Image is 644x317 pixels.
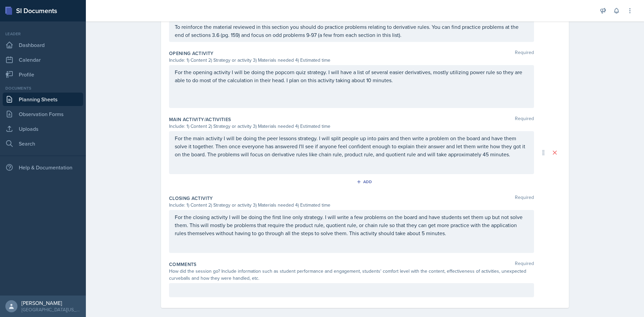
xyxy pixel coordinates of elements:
span: Required [515,195,534,202]
span: Required [515,261,534,268]
a: Uploads [3,122,83,136]
div: Add [358,179,372,184]
button: Add [354,177,376,187]
label: Comments [169,261,197,268]
div: Include: 1) Content 2) Strategy or activity 3) Materials needed 4) Estimated time [169,123,534,130]
div: [PERSON_NAME] [21,300,80,306]
div: Include: 1) Content 2) Strategy or activity 3) Materials needed 4) Estimated time [169,57,534,64]
div: How did the session go? Include information such as student performance and engagement, students'... [169,268,534,282]
div: Documents [3,85,83,91]
a: Search [3,137,83,150]
label: Closing Activity [169,195,213,202]
a: Planning Sheets [3,93,83,106]
label: Main Activity/Activities [169,116,231,123]
label: Opening Activity [169,50,214,57]
p: For the opening activity I will be doing the popcorn quiz strategy. I will have a list of several... [175,68,528,84]
a: Dashboard [3,38,83,52]
div: Leader [3,31,83,37]
div: Help & Documentation [3,161,83,174]
a: Profile [3,68,83,81]
div: [GEOGRAPHIC_DATA][US_STATE] in [GEOGRAPHIC_DATA] [21,306,80,313]
a: Calendar [3,53,83,66]
a: Observation Forms [3,107,83,121]
span: Required [515,50,534,57]
p: To reinforce the material reviewed in this section you should do practice problems relating to de... [175,23,528,39]
div: Include: 1) Content 2) Strategy or activity 3) Materials needed 4) Estimated time [169,202,534,209]
span: Required [515,116,534,123]
p: For the main activity I will be doing the peer lessons strategy. I will split people up into pair... [175,134,528,158]
p: For the closing activity I will be doing the first line only strategy. I will write a few problem... [175,213,528,237]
